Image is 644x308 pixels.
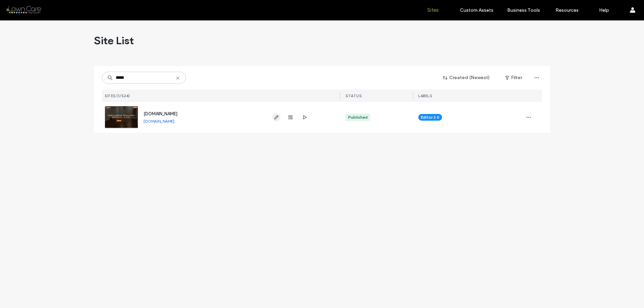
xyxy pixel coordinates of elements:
[144,111,177,116] a: [DOMAIN_NAME]
[599,7,609,13] label: Help
[345,94,362,98] span: STATUS
[555,7,579,13] label: Resources
[437,72,496,83] button: Created (Newest)
[460,7,493,13] label: Custom Assets
[105,94,130,98] span: SITES (1/524)
[418,94,432,98] span: LABELS
[498,72,529,83] button: Filter
[427,7,439,13] label: Sites
[348,114,368,120] div: Published
[507,7,540,13] label: Business Tools
[144,119,174,124] a: [DOMAIN_NAME]
[15,5,29,11] span: Help
[421,114,439,120] span: Editor 2.0
[94,34,134,47] span: Site List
